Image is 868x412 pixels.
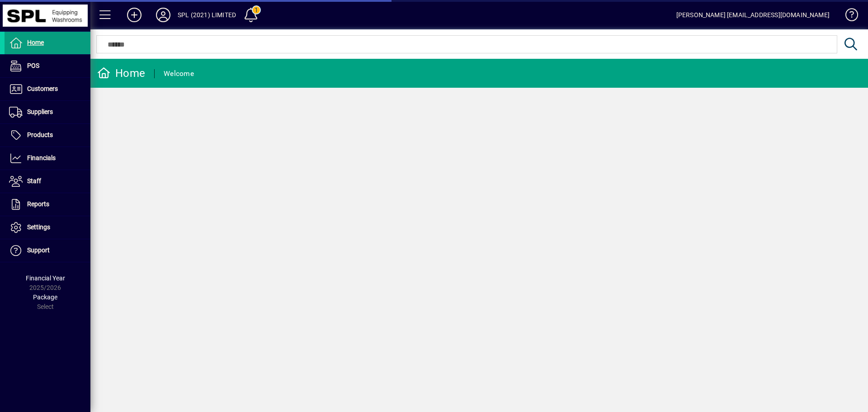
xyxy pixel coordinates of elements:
a: Reports [5,193,90,216]
a: POS [5,55,90,77]
a: Support [5,239,90,262]
div: Welcome [164,66,194,81]
span: Reports [27,200,49,208]
span: Staff [27,177,41,185]
span: Settings [27,223,50,231]
div: SPL (2021) LIMITED [178,8,236,22]
span: Customers [27,85,58,92]
span: POS [27,62,39,69]
a: Staff [5,170,90,193]
a: Financials [5,147,90,170]
span: Support [27,246,50,254]
a: Suppliers [5,101,90,123]
a: Products [5,124,90,147]
button: Add [120,7,149,23]
span: Suppliers [27,108,53,115]
button: Profile [149,7,178,23]
span: Products [27,131,53,138]
a: Settings [5,216,90,239]
span: Home [27,39,44,46]
a: Customers [5,78,90,100]
span: Financials [27,154,56,161]
span: Financial Year [26,275,65,282]
a: Knowledge Base [839,2,857,31]
div: [PERSON_NAME] [EMAIL_ADDRESS][DOMAIN_NAME] [676,8,830,22]
div: Home [97,66,145,81]
span: Package [33,294,57,301]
